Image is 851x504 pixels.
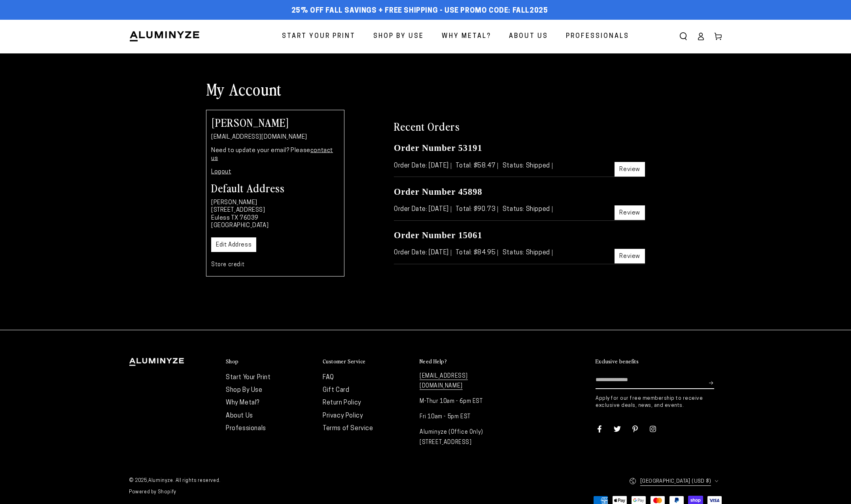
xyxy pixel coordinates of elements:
a: Order Number 15061 [394,230,482,240]
img: Aluminyze [129,30,200,42]
summary: Shop [226,358,315,365]
p: [EMAIL_ADDRESS][DOMAIN_NAME] [211,134,339,141]
p: [PERSON_NAME] [STREET_ADDRESS] Euless TX 76039 [GEOGRAPHIC_DATA] [211,199,339,230]
h2: Recent Orders [394,119,645,133]
a: Privacy Policy [323,413,363,419]
a: Logout [211,169,231,175]
p: Fri 10am - 5pm EST [420,412,509,422]
a: Review [615,249,645,263]
summary: Need Help? [420,358,509,365]
summary: Search our site [675,28,692,45]
span: Status: Shipped [503,250,552,256]
p: Need to update your email? Please [211,147,339,162]
a: Start Your Print [276,26,361,47]
h2: [PERSON_NAME] [211,117,339,128]
span: About Us [509,31,548,42]
small: © 2025, . All rights reserved. [129,475,425,487]
summary: Exclusive benefits [596,358,722,365]
a: Review [615,162,645,177]
span: Order Date: [DATE] [394,206,451,213]
a: About Us [226,413,253,419]
span: [GEOGRAPHIC_DATA] (USD $) [640,477,711,486]
a: Professionals [560,26,635,47]
h2: Exclusive benefits [596,358,639,365]
a: Why Metal? [226,400,259,406]
span: Start Your Print [282,31,356,42]
p: Apply for our free membership to receive exclusive deals, news, and events. [596,395,722,409]
a: Shop By Use [367,26,430,47]
span: Total: $90.73 [456,206,498,213]
a: Aluminyze [148,478,173,483]
a: Gift Card [323,387,349,393]
span: Status: Shipped [503,163,552,169]
span: Professionals [566,31,629,42]
a: Store credit [211,262,244,268]
button: Subscribe [709,371,714,395]
h1: My Account [206,79,645,99]
h2: Shop [226,358,239,365]
h3: Default Address [211,182,339,193]
summary: Customer Service [323,358,412,365]
a: Why Metal? [436,26,497,47]
h2: Need Help? [420,358,447,365]
a: Powered by Shopify [129,490,176,495]
h2: Customer Service [323,358,365,365]
a: Review [615,205,645,220]
a: About Us [503,26,554,47]
span: Total: $84.95 [456,250,498,256]
span: Order Date: [DATE] [394,163,451,169]
span: Total: $58.47 [456,163,498,169]
p: Aluminyze (Office Only) [STREET_ADDRESS] [420,427,509,447]
a: Terms of Service [323,425,373,432]
a: FAQ [323,374,334,381]
a: Start Your Print [226,374,271,381]
a: Order Number 45898 [394,187,482,197]
span: 25% off FALL Savings + Free Shipping - Use Promo Code: FALL2025 [291,7,548,15]
a: Shop By Use [226,387,263,393]
a: Professionals [226,425,266,432]
p: M-Thur 10am - 6pm EST [420,397,509,406]
a: Edit Address [211,237,256,252]
a: contact us [211,148,333,162]
span: Why Metal? [442,31,491,42]
a: [EMAIL_ADDRESS][DOMAIN_NAME] [420,373,468,390]
span: Status: Shipped [503,206,552,213]
button: [GEOGRAPHIC_DATA] (USD $) [629,473,722,490]
a: Return Policy [323,400,361,406]
span: Shop By Use [373,31,424,42]
span: Order Date: [DATE] [394,250,451,256]
a: Order Number 53191 [394,143,482,153]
